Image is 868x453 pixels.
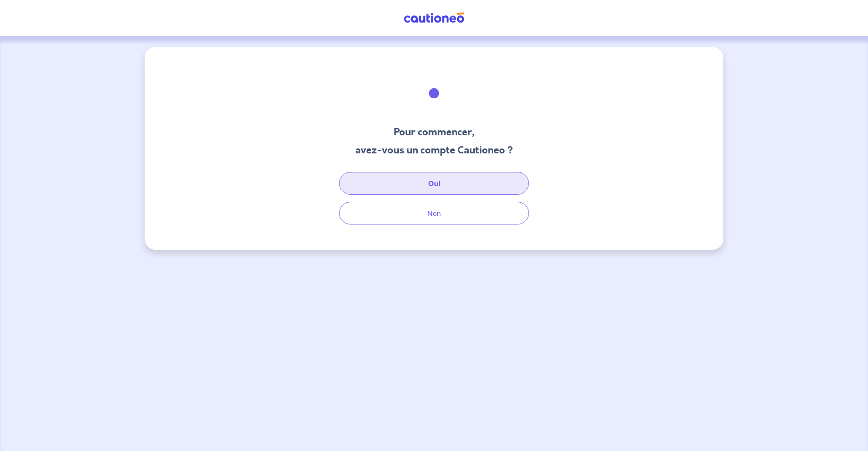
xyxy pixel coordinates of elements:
[400,12,468,24] img: Cautioneo
[339,172,529,195] button: Oui
[339,202,529,224] button: Non
[355,143,513,157] h3: avez-vous un compte Cautioneo ?
[355,125,513,139] h3: Pour commencer,
[410,69,458,118] img: illu_welcome.svg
